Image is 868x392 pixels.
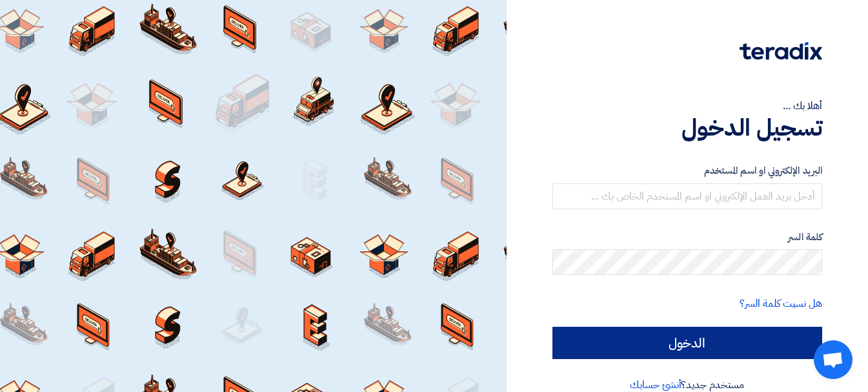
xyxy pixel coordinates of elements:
[814,340,853,379] div: Open chat
[552,163,822,178] label: البريد الإلكتروني او اسم المستخدم
[552,114,822,142] h1: تسجيل الدخول
[552,230,822,245] label: كلمة السر
[552,98,822,114] div: أهلا بك ...
[552,183,822,209] input: أدخل بريد العمل الإلكتروني او اسم المستخدم الخاص بك ...
[740,296,822,311] a: هل نسيت كلمة السر؟
[552,327,822,359] input: الدخول
[740,42,822,60] img: Teradix logo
